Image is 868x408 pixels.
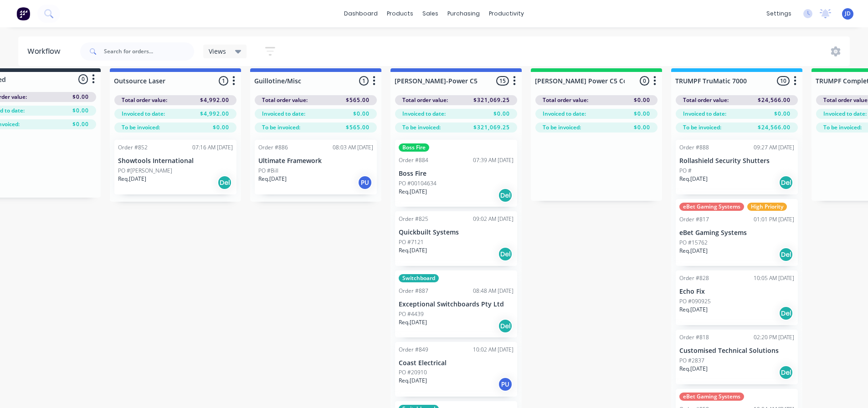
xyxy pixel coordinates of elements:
[358,175,372,190] div: PU
[104,42,194,61] input: Search for orders...
[443,7,484,20] div: purchasing
[16,7,30,20] img: Factory
[118,143,148,152] div: Order #852
[762,7,796,20] div: settings
[200,110,229,118] span: $4,992.00
[262,110,305,118] span: Invoiced to date:
[217,175,232,190] div: Del
[399,287,428,295] div: Order #887
[473,215,514,223] div: 09:02 AM [DATE]
[679,143,709,152] div: Order #888
[679,333,709,342] div: Order #818
[754,333,794,342] div: 02:20 PM [DATE]
[339,7,382,20] a: dashboard
[333,143,373,152] div: 08:03 AM [DATE]
[679,347,794,355] p: Customised Technical Solutions
[498,377,513,392] div: PU
[473,96,510,104] span: $321,069.25
[382,7,418,20] div: products
[484,7,529,20] div: productivity
[679,393,744,401] div: eBet Gaming Systems
[683,96,729,104] span: Total order value:
[399,359,514,367] p: Coast Electrical
[679,157,794,165] p: Rollashield Security Shutters
[72,120,89,128] span: $0.00
[679,306,708,314] p: Req. [DATE]
[774,110,791,118] span: $0.00
[679,288,794,296] p: Echo Fix
[758,96,791,104] span: $24,566.00
[122,110,165,118] span: Invoiced to date:
[498,319,513,333] div: Del
[399,188,427,196] p: Req. [DATE]
[72,107,89,115] span: $0.00
[118,157,233,165] p: Showtools International
[679,357,704,365] p: PO #2837
[473,346,514,354] div: 10:02 AM [DATE]
[399,346,428,354] div: Order #849
[399,274,439,282] div: Switchboard
[498,188,513,203] div: Del
[192,143,233,152] div: 07:16 AM [DATE]
[779,365,793,380] div: Del
[258,143,288,152] div: Order #886
[399,179,437,188] p: PO #00104634
[473,156,514,164] div: 07:39 AM [DATE]
[399,215,428,223] div: Order #825
[679,297,711,306] p: PO #090925
[754,215,794,224] div: 01:01 PM [DATE]
[679,274,709,282] div: Order #828
[679,175,708,183] p: Req. [DATE]
[473,287,514,295] div: 08:48 AM [DATE]
[754,274,794,282] div: 10:05 AM [DATE]
[823,123,862,132] span: To be invoiced:
[758,123,791,132] span: $24,566.00
[676,140,798,194] div: Order #88809:27 AM [DATE]Rollashield Security ShuttersPO #Req.[DATE]Del
[779,306,793,321] div: Del
[634,110,650,118] span: $0.00
[779,247,793,262] div: Del
[683,110,726,118] span: Invoiced to date:
[213,123,229,132] span: $0.00
[679,203,744,211] div: eBet Gaming Systems
[399,318,427,326] p: Req. [DATE]
[779,175,793,190] div: Del
[543,110,586,118] span: Invoiced to date:
[122,123,160,132] span: To be invoiced:
[676,330,798,384] div: Order #81802:20 PM [DATE]Customised Technical SolutionsPO #2837Req.[DATE]Del
[754,143,794,152] div: 09:27 AM [DATE]
[346,96,370,104] span: $565.00
[679,167,692,175] p: PO #
[118,167,172,175] p: PO #[PERSON_NAME]
[399,301,514,308] p: Exceptional Switchboards Pty Ltd
[498,247,513,261] div: Del
[209,46,226,56] span: Views
[399,156,428,164] div: Order #884
[543,123,581,132] span: To be invoiced:
[258,175,287,183] p: Req. [DATE]
[543,96,588,104] span: Total order value:
[676,199,798,266] div: eBet Gaming SystemsHigh PriorityOrder #81701:01 PM [DATE]eBet Gaming SystemsPO #15762Req.[DATE]Del
[346,123,370,132] span: $565.00
[679,215,709,224] div: Order #817
[395,211,517,266] div: Order #82509:02 AM [DATE]Quickbuilt SystemsPO #7121Req.[DATE]Del
[676,270,798,325] div: Order #82810:05 AM [DATE]Echo FixPO #090925Req.[DATE]Del
[258,157,373,165] p: Ultimate Framework
[402,110,446,118] span: Invoiced to date:
[399,229,514,236] p: Quickbuilt Systems
[395,140,517,207] div: Boss FireOrder #88407:39 AM [DATE]Boss FirePO #00104634Req.[DATE]Del
[399,368,427,377] p: PO #20910
[683,123,721,132] span: To be invoiced:
[114,140,236,194] div: Order #85207:16 AM [DATE]Showtools InternationalPO #[PERSON_NAME]Req.[DATE]Del
[679,365,708,373] p: Req. [DATE]
[255,140,377,194] div: Order #88608:03 AM [DATE]Ultimate FrameworkPO #BillReq.[DATE]PU
[72,93,89,101] span: $0.00
[118,175,146,183] p: Req. [DATE]
[399,377,427,385] p: Req. [DATE]
[258,167,278,175] p: PO #Bill
[747,203,787,211] div: High Priority
[395,270,517,337] div: SwitchboardOrder #88708:48 AM [DATE]Exceptional Switchboards Pty LtdPO #4439Req.[DATE]Del
[402,123,441,132] span: To be invoiced:
[402,96,448,104] span: Total order value:
[399,310,424,318] p: PO #4439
